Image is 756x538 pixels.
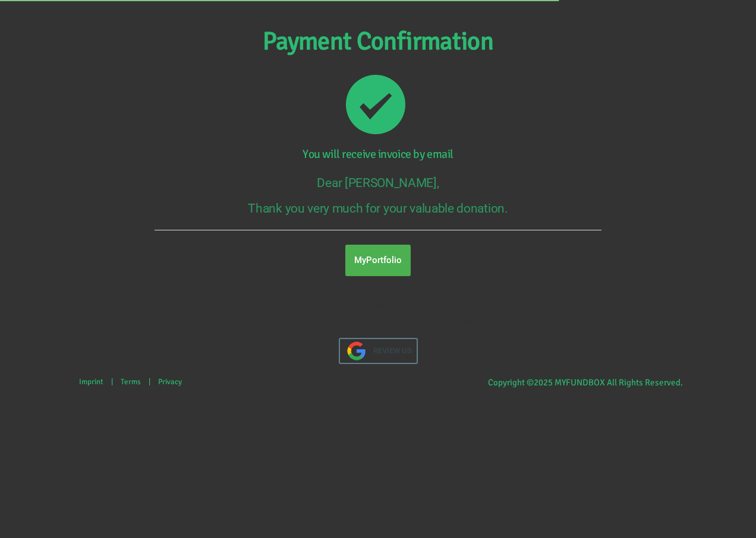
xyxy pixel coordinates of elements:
[111,377,113,387] span: |
[149,377,150,387] span: |
[6,199,750,218] p: Thank you very much for your valuable donation.
[6,23,750,61] p: Payment Confirmation
[339,338,418,364] a: Review Us
[6,173,750,192] p: Dear [PERSON_NAME],
[6,147,750,162] p: You will receive invoice by email
[115,371,147,393] a: Terms
[373,339,412,363] span: Review Us
[345,339,368,363] img: google_transparent.png
[345,245,411,276] a: MyPortfolio
[488,377,683,388] span: Copyright © 2025 MYFUNDBOX All Rights Reserved.
[152,371,188,393] a: Privacy
[73,371,109,393] a: Imprint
